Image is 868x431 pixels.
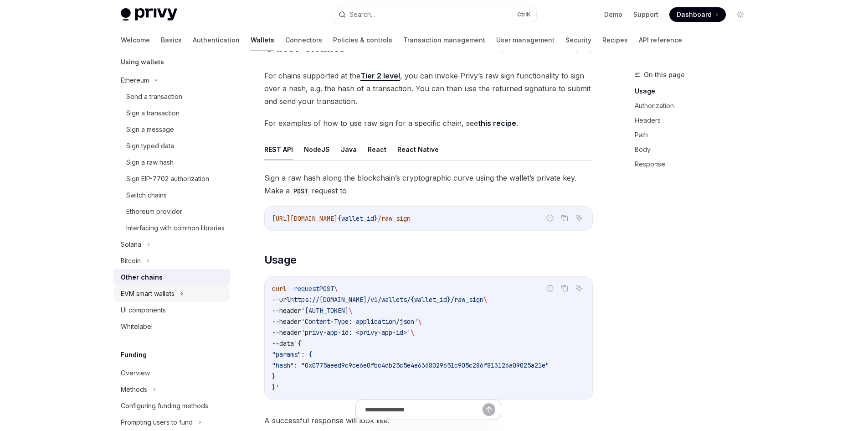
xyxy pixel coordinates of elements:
span: /raw_sign [378,214,411,223]
div: Overview [121,368,150,379]
button: Report incorrect code [544,212,556,224]
div: Ethereum provider [126,206,182,217]
a: Ethereum provider [113,203,230,220]
span: Ctrl K [517,11,531,18]
span: https://[DOMAIN_NAME]/v1/wallets/{wallet_id}/raw_sign [290,296,483,304]
button: React [368,139,386,160]
span: 'Content-Type: application/json' [301,317,418,326]
a: Sign typed data [113,138,230,154]
span: \ [418,317,421,326]
span: --header [272,317,301,326]
a: Policies & controls [333,29,392,51]
a: Wallets [251,29,274,51]
div: Bitcoin [121,255,141,266]
span: \ [483,296,487,304]
div: Sign EIP-7702 authorization [126,173,209,184]
img: light logo [121,8,177,21]
a: Tier 2 level [360,71,400,81]
a: Overview [113,365,230,381]
div: Sign typed data [126,140,174,151]
div: Interfacing with common libraries [126,223,225,234]
a: Headers [635,113,755,128]
code: POST [290,186,312,196]
span: \ [349,306,352,315]
button: Ask AI [573,212,585,224]
span: }' [272,383,279,391]
a: Sign EIP-7702 authorization [113,171,230,187]
a: Interfacing with common libraries [113,220,230,236]
h5: Funding [121,349,147,360]
button: React Native [397,139,439,160]
div: UI components [121,305,166,316]
a: Whitelabel [113,318,230,335]
span: --request [287,285,319,293]
a: User management [496,29,555,51]
span: Dashboard [677,10,712,19]
div: Solana [121,239,141,250]
button: Toggle dark mode [733,7,748,22]
button: REST API [264,139,293,160]
div: Prompting users to fund [121,417,193,428]
a: Support [633,10,658,19]
div: Sign a raw hash [126,157,174,168]
span: "params": { [272,350,312,358]
a: Other chains [113,269,230,286]
div: Send a transaction [126,91,182,102]
a: Configuring funding methods [113,398,230,414]
a: Demo [604,10,622,19]
a: Sign a raw hash [113,154,230,171]
a: this recipe [478,119,516,128]
button: Java [341,139,357,160]
span: } [272,372,276,380]
button: Copy the contents from the code block [559,212,570,224]
button: Copy the contents from the code block [559,282,570,294]
a: Security [565,29,591,51]
div: Ethereum [121,75,149,86]
span: curl [272,285,287,293]
div: Configuring funding methods [121,400,208,411]
div: EVM smart wallets [121,288,175,299]
a: Authentication [193,29,240,51]
span: Sign a raw hash along the blockchain’s cryptographic curve using the wallet’s private key. Make a... [264,171,593,197]
span: --url [272,296,290,304]
a: Basics [161,29,182,51]
button: Search...CtrlK [332,6,536,23]
a: Switch chains [113,187,230,203]
a: Usage [635,84,755,99]
span: '{ [294,339,301,348]
span: "hash": "0x0775aeed9c9ce6e0fbc4db25c5e4e6368029651c905c286f813126a09025a21e" [272,361,549,369]
button: Report incorrect code [544,282,556,294]
span: [URL][DOMAIN_NAME] [272,214,338,223]
span: \ [411,328,414,337]
a: Sign a transaction [113,105,230,121]
span: For examples of how to use raw sign for a specific chain, see . [264,117,593,130]
a: Body [635,142,755,157]
div: Sign a transaction [126,108,180,119]
span: 'privy-app-id: <privy-app-id>' [301,328,411,337]
a: Sign a message [113,121,230,138]
a: Response [635,157,755,171]
button: Send message [483,403,495,416]
a: Transaction management [403,29,485,51]
div: Search... [349,9,375,20]
div: Sign a message [126,124,174,135]
span: POST [319,285,334,293]
span: For chains supported at the , you can invoke Privy’s raw sign functionality to sign over a hash, ... [264,69,593,108]
span: {wallet_id} [338,214,378,223]
span: --data [272,339,294,348]
a: Authorization [635,99,755,113]
div: Other chains [121,272,163,283]
div: Methods [121,384,147,395]
a: Recipes [602,29,628,51]
button: NodeJS [304,139,330,160]
a: Welcome [121,29,150,51]
a: API reference [639,29,682,51]
div: Switch chains [126,190,167,201]
a: UI components [113,302,230,318]
a: Path [635,128,755,142]
span: --header [272,328,301,337]
span: --header [272,306,301,315]
span: On this page [644,69,685,80]
div: Whitelabel [121,321,153,332]
span: \ [334,285,338,293]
